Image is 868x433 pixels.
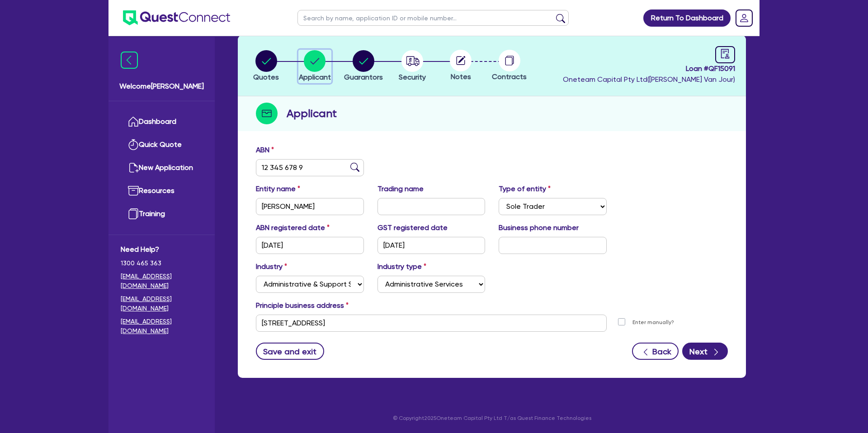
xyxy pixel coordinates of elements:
[121,52,138,69] img: icon-menu-close
[563,63,735,74] span: Loan # QF15091
[632,343,679,360] button: Back
[632,318,674,327] label: Enter manually?
[451,72,471,81] span: Notes
[297,10,569,26] input: Search by name, application ID or mobile number...
[299,73,331,81] span: Applicant
[121,317,203,336] a: [EMAIL_ADDRESS][DOMAIN_NAME]
[732,6,756,30] a: Dropdown toggle
[377,222,448,233] label: GST registered date
[256,343,324,360] button: Save and exit
[256,261,287,272] label: Industry
[121,259,203,268] span: 1300 465 363
[377,237,486,254] input: DD / MM / YYYY
[256,145,274,155] label: ABN
[128,208,139,219] img: training
[344,50,383,83] button: Guarantors
[121,202,203,226] a: Training
[563,75,735,84] span: Oneteam Capital Pty Ltd ( [PERSON_NAME] Van Jour )
[121,272,203,291] a: [EMAIL_ADDRESS][DOMAIN_NAME]
[399,73,426,81] span: Security
[256,103,278,124] img: step-icon
[377,184,424,194] label: Trading name
[253,73,279,81] span: Quotes
[121,110,203,133] a: Dashboard
[256,300,349,311] label: Principle business address
[643,9,731,27] a: Return To Dashboard
[128,139,139,150] img: quick-quote
[344,73,383,81] span: Guarantors
[128,162,139,173] img: new-application
[121,244,203,255] span: Need Help?
[377,261,426,272] label: Industry type
[121,179,203,202] a: Resources
[298,50,331,83] button: Applicant
[231,414,752,422] p: © Copyright 2025 Oneteam Capital Pty Ltd T/as Quest Finance Technologies
[499,222,579,233] label: Business phone number
[123,10,230,25] img: quest-connect-logo-blue
[350,163,359,172] img: abn-lookup icon
[256,222,330,233] label: ABN registered date
[715,46,735,63] a: audit
[119,81,204,92] span: Welcome [PERSON_NAME]
[128,185,139,196] img: resources
[398,50,426,83] button: Security
[256,237,364,254] input: DD / MM / YYYY
[256,184,300,194] label: Entity name
[121,294,203,313] a: [EMAIL_ADDRESS][DOMAIN_NAME]
[492,72,527,81] span: Contracts
[287,105,337,122] h2: Applicant
[682,343,728,360] button: Next
[499,184,551,194] label: Type of entity
[121,133,203,156] a: Quick Quote
[253,50,279,83] button: Quotes
[121,156,203,179] a: New Application
[720,49,730,59] span: audit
